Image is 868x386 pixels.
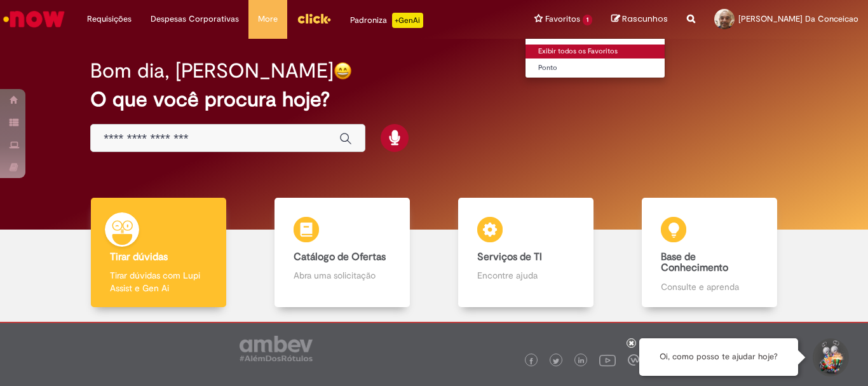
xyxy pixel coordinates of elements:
p: +GenAi [392,13,423,28]
img: logo_footer_ambev_rotulo_gray.png [240,336,313,361]
span: More [258,13,278,25]
h2: Bom dia, [PERSON_NAME] [90,60,334,82]
a: Rascunhos [611,13,668,25]
img: logo_footer_twitter.png [553,358,559,364]
a: Exibir todos os Favoritos [526,45,665,59]
span: Favoritos [545,13,580,25]
img: logo_footer_workplace.png [628,354,639,366]
a: Tirar dúvidas Tirar dúvidas com Lupi Assist e Gen Ai [67,198,250,308]
img: click_logo_yellow_360x200.png [297,9,331,28]
p: Encontre ajuda [477,269,574,282]
ul: Favoritos [525,38,665,78]
span: Despesas Corporativas [151,13,239,25]
p: Tirar dúvidas com Lupi Assist e Gen Ai [110,269,207,294]
b: Catálogo de Ofertas [294,251,386,263]
img: logo_footer_youtube.png [599,352,616,368]
button: Iniciar Conversa de Suporte [811,338,849,376]
a: Ponto [526,61,665,75]
b: Serviços de TI [477,251,542,263]
span: [PERSON_NAME] Da Conceicao [738,13,858,24]
span: 1 [583,15,592,25]
b: Tirar dúvidas [110,251,168,263]
span: Requisições [87,13,132,25]
a: Catálogo de Ofertas Abra uma solicitação [250,198,434,308]
b: Base de Conhecimento [661,251,728,275]
img: ServiceNow [1,6,67,32]
h2: O que você procura hoje? [90,88,778,111]
a: Base de Conhecimento Consulte e aprenda [618,198,801,308]
div: Padroniza [350,13,423,28]
p: Abra uma solicitação [294,269,390,282]
img: logo_footer_linkedin.png [578,357,585,365]
p: Consulte e aprenda [661,280,757,293]
div: Oi, como posso te ajudar hoje? [639,338,798,376]
img: logo_footer_facebook.png [528,358,534,364]
span: Rascunhos [622,13,668,25]
img: happy-face.png [334,62,352,80]
a: Serviços de TI Encontre ajuda [434,198,618,308]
